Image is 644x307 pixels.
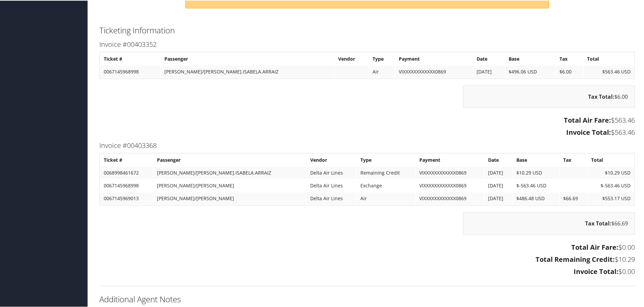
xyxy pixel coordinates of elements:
td: VIXXXXXXXXXXXX0869 [416,192,484,204]
th: Payment [416,153,484,165]
th: Total [588,153,634,165]
td: Air [357,192,415,204]
th: Type [369,52,395,64]
th: Passenger [161,52,334,64]
h3: $0.00 [99,266,635,276]
h3: $10.29 [99,254,635,264]
strong: Tax Total: [588,92,614,100]
strong: Invoice Total: [566,127,611,136]
td: [PERSON_NAME]/[PERSON_NAME] [154,179,306,191]
td: Delta Air Lines [307,166,356,178]
div: $66.69 [463,212,635,234]
strong: Invoice Total: [574,266,618,275]
th: Total [584,52,634,64]
td: Air [369,65,395,77]
td: VIXXXXXXXXXXXX0869 [416,166,484,178]
h3: $563.46 [99,115,635,124]
td: $10.29 USD [588,166,634,178]
td: $-563.46 USD [588,179,634,191]
th: Vendor [307,153,356,165]
td: Delta Air Lines [307,179,356,191]
th: Passenger [154,153,306,165]
h3: Invoice #00403352 [99,39,635,49]
th: Payment [395,52,473,64]
td: [DATE] [485,192,512,204]
h3: Invoice #00403368 [99,140,635,150]
th: Date [473,52,505,64]
td: [DATE] [485,179,512,191]
th: Vendor [335,52,368,64]
td: $553.17 USD [588,192,634,204]
strong: Total Remaining Credit: [536,254,615,263]
td: $6.00 [556,65,583,77]
td: 0067145969013 [100,192,153,204]
h2: Additional Agent Notes [99,293,635,304]
th: Base [505,52,555,64]
th: Ticket # [100,52,160,64]
th: Date [485,153,512,165]
td: $66.69 [560,192,587,204]
th: Base [513,153,559,165]
td: [PERSON_NAME]/[PERSON_NAME] [154,192,306,204]
td: $10.29 USD [513,166,559,178]
div: $6.00 [463,85,635,107]
td: $563.46 USD [584,65,634,77]
th: Tax [556,52,583,64]
td: [DATE] [473,65,505,77]
td: [PERSON_NAME]/[PERSON_NAME].ISABELA.ARRAIZ [161,65,334,77]
th: Type [357,153,415,165]
td: [DATE] [485,166,512,178]
strong: Tax Total: [585,219,611,226]
h3: $563.46 [99,127,635,136]
td: $486.48 USD [513,192,559,204]
td: $-563.46 USD [513,179,559,191]
td: 0067145968998 [100,65,160,77]
td: VIXXXXXXXXXXXX0869 [395,65,473,77]
td: VIXXXXXXXXXXXX0869 [416,179,484,191]
th: Ticket # [100,153,153,165]
strong: Total Air Fare: [571,242,618,251]
td: [PERSON_NAME]/[PERSON_NAME].ISABELA.ARRAIZ [154,166,306,178]
td: Delta Air Lines [307,192,356,204]
td: 0067145968998 [100,179,153,191]
strong: Total Air Fare: [564,115,611,124]
h2: Ticketing Information [99,24,635,35]
h3: $0.00 [99,242,635,251]
td: $496.06 USD [505,65,555,77]
td: Exchange [357,179,415,191]
td: 0068998461672 [100,166,153,178]
td: Remaining Credit [357,166,415,178]
th: Tax [560,153,587,165]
